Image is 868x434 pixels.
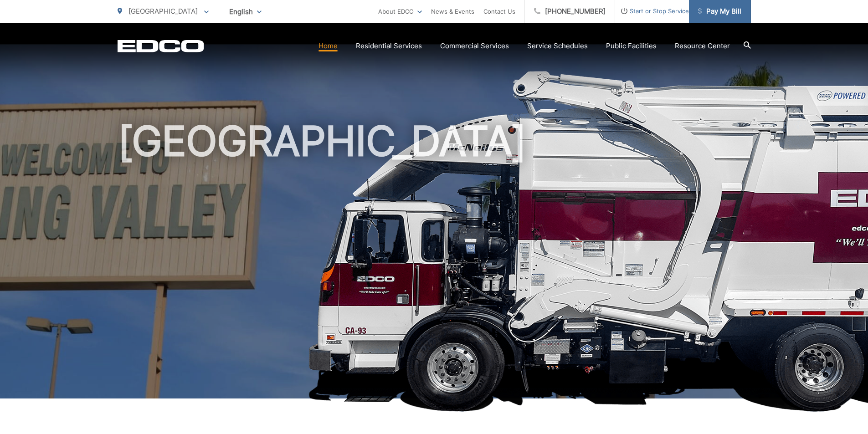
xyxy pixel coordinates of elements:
[698,6,741,17] span: Pay My Bill
[527,41,588,51] a: Service Schedules
[318,41,338,51] a: Home
[356,41,422,51] a: Residential Services
[606,41,657,51] a: Public Facilities
[128,7,198,15] span: [GEOGRAPHIC_DATA]
[222,4,268,20] span: English
[483,6,515,17] a: Contact Us
[431,6,474,17] a: News & Events
[378,6,422,17] a: About EDCO
[675,41,730,51] a: Resource Center
[440,41,509,51] a: Commercial Services
[118,40,204,52] a: EDCD logo. Return to the homepage.
[118,118,751,407] h1: [GEOGRAPHIC_DATA]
